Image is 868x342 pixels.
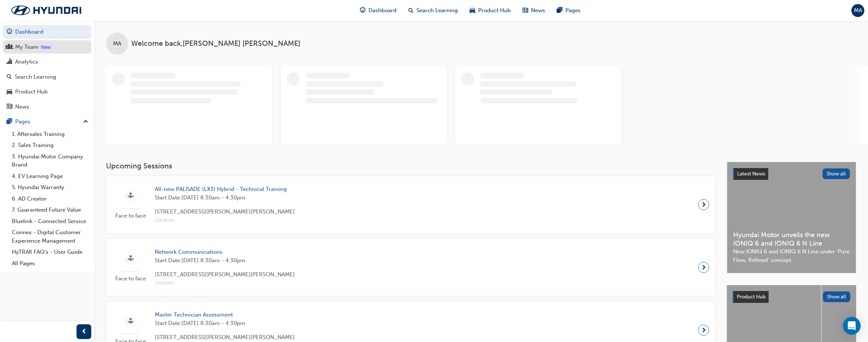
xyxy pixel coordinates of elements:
[155,311,295,319] span: Master Technician Assessment
[3,40,91,54] a: My Team
[854,6,862,15] span: MA
[7,44,12,51] span: people-icon
[83,117,88,127] span: up-icon
[368,6,396,15] span: Dashboard
[128,317,133,326] span: sessionType_FACE_TO_FACE-icon
[9,204,91,216] a: 7. Guaranteed Future Value
[7,119,12,125] span: pages-icon
[15,88,48,96] div: Product Hub
[517,3,551,18] a: news-iconNews
[15,117,30,126] div: Pages
[531,6,545,15] span: News
[416,6,458,15] span: Search Learning
[737,294,766,300] span: Product Hub
[7,74,12,81] span: search-icon
[15,43,38,51] div: My Team
[733,247,850,264] span: New IONIQ 6 and IONIQ 6 N Line under ‘Pure Flow, Refined’ concept.
[3,115,91,129] button: Pages
[9,140,91,151] a: 2. Sales Training
[9,227,91,246] a: Connex - Digital Customer Experience Management
[557,6,562,15] span: pages-icon
[360,6,365,15] span: guage-icon
[3,24,91,115] button: DashboardMy TeamAnalyticsSearch LearningProduct HubNews
[9,182,91,193] a: 5. Hyundai Warranty
[7,29,12,35] span: guage-icon
[7,59,12,65] span: chart-icon
[823,168,850,179] button: Show all
[7,89,12,95] span: car-icon
[701,325,707,335] span: next-icon
[9,193,91,205] a: 6. AD Creator
[112,212,149,220] span: Face to face
[470,6,475,15] span: car-icon
[113,40,121,48] span: MA
[112,245,709,290] a: Face to faceNetwork CommunicationsStart Date:[DATE] 8:30am - 4:30pm[STREET_ADDRESS][PERSON_NAME][...
[81,327,87,336] span: prev-icon
[354,3,402,18] a: guage-iconDashboard
[131,40,300,48] span: Welcome back , [PERSON_NAME] [PERSON_NAME]
[15,103,29,111] div: News
[7,104,12,110] span: news-icon
[408,6,413,15] span: search-icon
[733,168,850,180] a: Latest NewsShow all
[3,25,91,39] a: Dashboard
[15,73,56,81] div: Search Learning
[851,4,864,17] button: MA
[155,208,295,216] span: [STREET_ADDRESS][PERSON_NAME][PERSON_NAME]
[701,262,707,273] span: next-icon
[478,6,511,15] span: Product Hub
[737,171,765,177] span: Latest News
[155,185,295,194] span: All-new PALISADE (LX3) Hybrid - Technical Training
[843,317,861,335] div: Open Intercom Messenger
[155,248,295,256] span: Network Communications
[155,216,295,225] span: Location
[40,44,52,51] div: Tooltip anchor
[701,199,707,210] span: next-icon
[9,216,91,227] a: Bluelink - Connected Service
[128,254,133,263] span: sessionType_FACE_TO_FACE-icon
[3,100,91,114] a: News
[464,3,517,18] a: car-iconProduct Hub
[155,333,295,342] span: [STREET_ADDRESS][PERSON_NAME][PERSON_NAME]
[155,256,295,265] span: Start Date: [DATE] 8:30am - 4:30pm
[9,246,91,258] a: HyTRAK FAQ's - User Guide
[565,6,581,15] span: Pages
[155,319,295,328] span: Start Date: [DATE] 8:30am - 4:30pm
[9,258,91,269] a: All Pages
[155,279,295,287] span: Location
[155,270,295,279] span: [STREET_ADDRESS][PERSON_NAME][PERSON_NAME]
[3,70,91,84] a: Search Learning
[155,194,295,202] span: Start Date: [DATE] 8:30am - 4:30pm
[733,231,850,247] span: Hyundai Motor unveils the new IONIQ 6 and IONIQ 6 N Line
[823,291,851,302] button: Show all
[3,85,91,99] a: Product Hub
[112,274,149,283] span: Face to face
[522,6,528,15] span: news-icon
[4,3,89,18] img: Trak
[112,182,709,227] a: Face to faceAll-new PALISADE (LX3) Hybrid - Technical TrainingStart Date:[DATE] 8:30am - 4:30pm[S...
[727,162,856,273] a: Latest NewsShow allHyundai Motor unveils the new IONIQ 6 and IONIQ 6 N LineNew IONIQ 6 and IONIQ ...
[402,3,464,18] a: search-iconSearch Learning
[733,291,850,303] a: Product HubShow all
[9,129,91,140] a: 1. Aftersales Training
[9,151,91,171] a: 3. Hyundai Motor Company Brand
[9,171,91,182] a: 4. EV Learning Page
[551,3,586,18] a: pages-iconPages
[15,58,38,66] div: Analytics
[128,191,133,201] span: sessionType_FACE_TO_FACE-icon
[106,162,715,170] h3: Upcoming Sessions
[3,55,91,69] a: Analytics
